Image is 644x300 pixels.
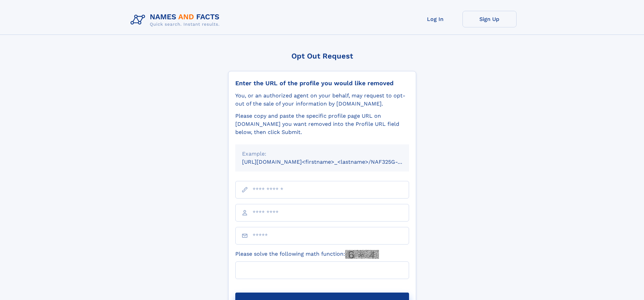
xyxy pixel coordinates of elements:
[128,11,225,29] img: Logo Names and Facts
[235,250,379,259] label: Please solve the following math function:
[242,159,422,165] small: [URL][DOMAIN_NAME]<firstname>_<lastname>/NAF325G-xxxxxxxx
[235,92,409,108] div: You, or an authorized agent on your behalf, may request to opt-out of the sale of your informatio...
[235,112,409,136] div: Please copy and paste the specific profile page URL on [DOMAIN_NAME] you want removed into the Pr...
[242,150,402,158] div: Example:
[235,79,409,87] div: Enter the URL of the profile you would like removed
[228,52,416,60] div: Opt Out Request
[408,11,462,27] a: Log In
[462,11,517,27] a: Sign Up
